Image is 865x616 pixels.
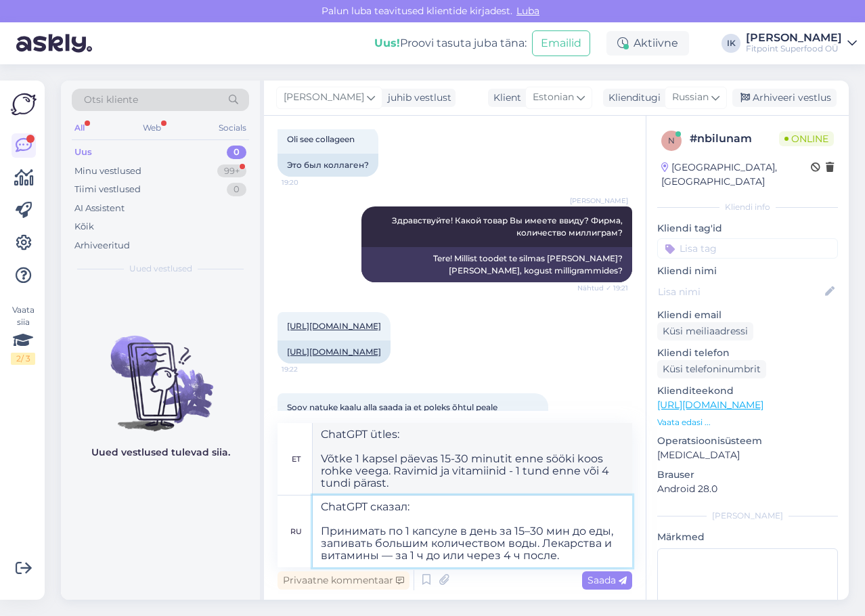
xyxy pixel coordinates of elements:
[382,91,451,105] div: juhib vestlust
[11,304,35,365] div: Vaata siia
[282,177,332,188] span: 19:20
[361,247,632,282] div: Tere! Millist toodet te silmas [PERSON_NAME]? [PERSON_NAME], kogust milligrammides?
[657,346,838,360] p: Kliendi telefon
[570,196,628,206] span: [PERSON_NAME]
[532,30,590,56] button: Emailid
[587,574,627,586] span: Saada
[657,221,838,236] p: Kliendi tag'id
[74,183,141,196] div: Tiimi vestlused
[282,364,332,374] span: 19:22
[746,43,842,54] div: Fitpoint Superfood OÜ
[129,263,192,275] span: Uued vestlused
[278,571,409,590] div: Privaatne kommentaar
[657,308,838,322] p: Kliendi email
[140,119,164,137] div: Web
[91,445,230,460] p: Uued vestlused tulevad siia.
[606,31,689,56] div: Aktiivne
[11,353,35,365] div: 2 / 3
[603,91,661,105] div: Klienditugi
[512,5,544,17] span: Luba
[290,520,302,543] div: ru
[661,160,811,189] div: [GEOGRAPHIC_DATA], [GEOGRAPHIC_DATA]
[61,311,260,433] img: No chats
[284,90,364,105] span: [PERSON_NAME]
[216,119,249,137] div: Socials
[657,434,838,448] p: Operatsioonisüsteem
[374,37,400,49] b: Uus!
[74,220,94,234] div: Kõik
[533,90,574,105] span: Estonian
[657,530,838,544] p: Märkmed
[74,239,130,252] div: Arhiveeritud
[657,468,838,482] p: Brauser
[287,402,500,424] span: Soov natuke kaalu alla saada ja et poleks õhtul peale õhtusööki näksimist
[292,447,301,470] div: et
[287,134,355,144] span: Oli see collageen
[657,264,838,278] p: Kliendi nimi
[657,201,838,213] div: Kliendi info
[690,131,779,147] div: # nbilunam
[732,89,837,107] div: Arhiveeri vestlus
[227,146,246,159] div: 0
[72,119,87,137] div: All
[657,322,753,340] div: Küsi meiliaadressi
[287,347,381,357] a: [URL][DOMAIN_NAME]
[488,91,521,105] div: Klient
[84,93,138,107] span: Otsi kliente
[374,35,527,51] div: Proovi tasuta juba täna:
[313,423,632,495] textarea: ChatGPT ütles: Võtke 1 kapsel päevas 15-30 minutit enne sööki koos rohke veega. Ravimid ja vitami...
[746,32,842,43] div: [PERSON_NAME]
[657,399,763,411] a: [URL][DOMAIN_NAME]
[217,164,246,178] div: 99+
[668,135,675,146] span: n
[657,238,838,259] input: Lisa tag
[657,448,838,462] p: [MEDICAL_DATA]
[672,90,709,105] span: Russian
[287,321,381,331] a: [URL][DOMAIN_NAME]
[392,215,625,238] span: Здравствуйте! Какой товар Вы имеете ввиду? Фирма, количество миллиграм?
[722,34,740,53] div: IK
[313,496,632,567] textarea: ChatGPT сказал: Принимать по 1 капсуле в день за 15–30 мин до еды, запивать большим количеством в...
[278,154,378,177] div: Это был коллаген?
[746,32,857,54] a: [PERSON_NAME]Fitpoint Superfood OÜ
[657,416,838,428] p: Vaata edasi ...
[577,283,628,293] span: Nähtud ✓ 19:21
[658,284,822,299] input: Lisa nimi
[227,183,246,196] div: 0
[74,164,141,178] div: Minu vestlused
[779,131,834,146] span: Online
[657,384,838,398] p: Klienditeekond
[11,91,37,117] img: Askly Logo
[74,202,125,215] div: AI Assistent
[657,482,838,496] p: Android 28.0
[657,510,838,522] div: [PERSON_NAME]
[657,360,766,378] div: Küsi telefoninumbrit
[74,146,92,159] div: Uus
